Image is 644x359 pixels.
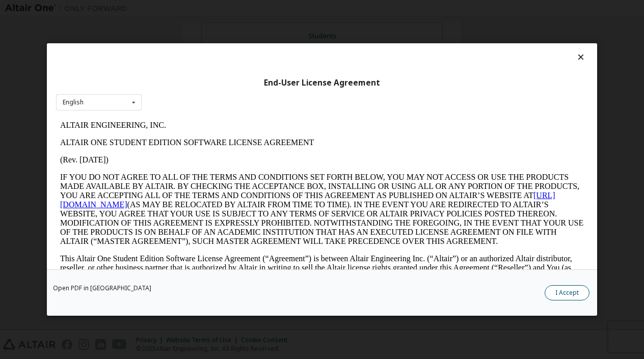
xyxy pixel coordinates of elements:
[4,39,528,48] p: (Rev. [DATE])
[53,285,151,291] a: Open PDF in [GEOGRAPHIC_DATA]
[56,78,588,88] div: End-User License Agreement
[4,74,499,92] a: [URL][DOMAIN_NAME]
[4,137,528,174] p: This Altair One Student Edition Software License Agreement (“Agreement”) is between Altair Engine...
[545,285,589,300] button: I Accept
[4,21,528,31] p: ALTAIR ONE STUDENT EDITION SOFTWARE LICENSE AGREEMENT
[4,4,528,13] p: ALTAIR ENGINEERING, INC.
[4,56,528,129] p: IF YOU DO NOT AGREE TO ALL OF THE TERMS AND CONDITIONS SET FORTH BELOW, YOU MAY NOT ACCESS OR USE...
[63,99,84,105] div: English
